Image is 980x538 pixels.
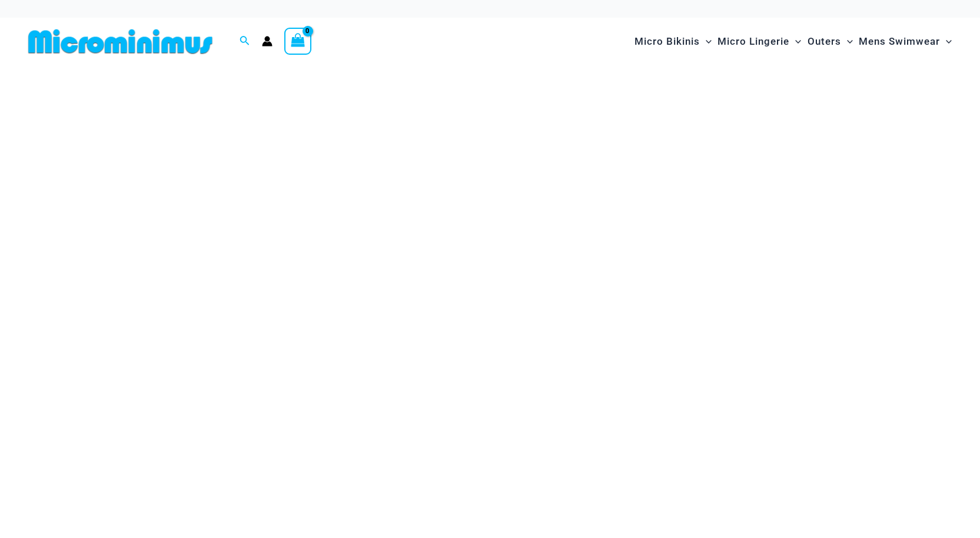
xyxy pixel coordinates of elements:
span: Micro Lingerie [717,26,789,57]
span: Menu Toggle [940,26,952,57]
span: Menu Toggle [700,26,712,57]
nav: Site Navigation [630,22,956,61]
a: View Shopping Cart, empty [284,28,311,55]
a: Mens SwimwearMenu ToggleMenu Toggle [856,24,955,59]
span: Outers [808,26,841,57]
span: Micro Bikinis [634,26,700,57]
a: Micro BikinisMenu ToggleMenu Toggle [632,24,715,59]
a: OutersMenu ToggleMenu Toggle [805,24,856,59]
a: Search icon link [240,34,250,49]
span: Menu Toggle [841,26,853,57]
a: Micro LingerieMenu ToggleMenu Toggle [715,24,804,59]
span: Mens Swimwear [859,26,940,57]
img: MM SHOP LOGO FLAT [24,28,217,55]
span: Menu Toggle [789,26,801,57]
a: Account icon link [262,36,273,47]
